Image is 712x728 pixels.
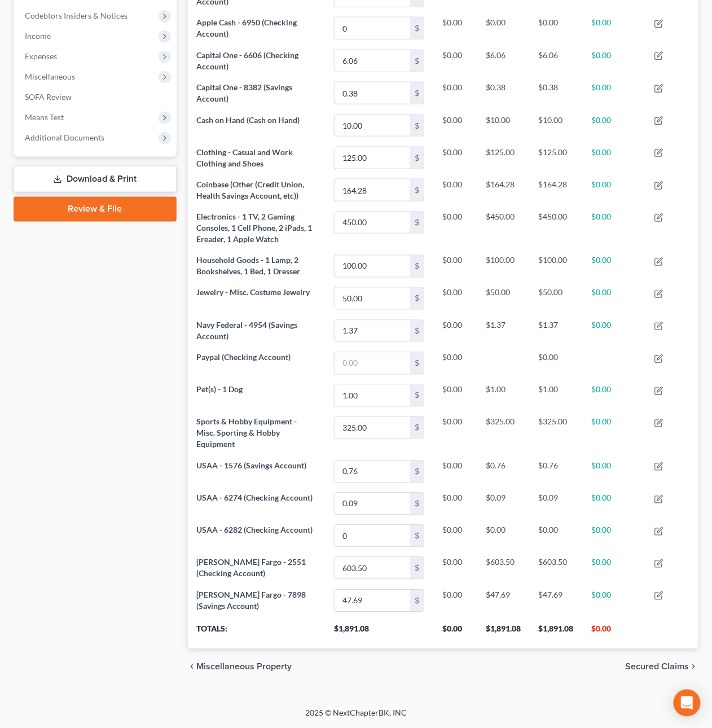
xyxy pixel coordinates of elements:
td: $0.00 [530,12,583,45]
span: [PERSON_NAME] Fargo - 2551 (Checking Account) [197,558,306,578]
span: Means Test [25,112,64,122]
div: $ [410,50,424,72]
div: $ [410,17,424,39]
td: $0.00 [583,77,645,109]
td: $450.00 [530,207,583,250]
div: $ [410,147,424,169]
th: $0.00 [433,617,477,649]
td: $0.38 [530,77,583,109]
div: $ [410,179,424,201]
input: 0.00 [335,288,410,309]
span: Household Goods - 1 Lamp, 2 Bookshelves, 1 Bed, 1 Dresser [197,256,301,277]
div: $ [410,353,424,374]
input: 0.00 [335,590,410,612]
div: $ [410,590,424,612]
a: Review & File [14,197,177,222]
input: 0.00 [335,82,410,104]
span: Coinbase (Other (Credit Union, Health Savings Account, etc)) [197,179,305,200]
th: $0.00 [583,617,645,649]
input: 0.00 [335,50,410,72]
input: 0.00 [335,212,410,234]
div: $ [410,212,424,234]
input: 0.00 [335,461,410,483]
td: $1.37 [477,315,530,347]
td: $0.00 [433,488,477,520]
td: $0.76 [530,455,583,488]
span: USAA - 6282 (Checking Account) [197,525,313,535]
div: Open Intercom Messenger [674,690,701,717]
div: 2025 © NextChapterBK, INC [34,708,678,728]
span: USAA - 6274 (Checking Account) [197,493,313,503]
span: Cash on Hand (Cash on Hand) [197,115,300,125]
td: $0.00 [433,347,477,379]
i: chevron_right [689,663,698,672]
span: Pet(s) - 1 Dog [197,385,243,394]
td: $0.76 [477,455,530,488]
span: Apple Cash - 6950 (Checking Account) [197,17,297,38]
th: $1,891.08 [477,617,530,649]
div: $ [410,256,424,277]
div: $ [410,115,424,137]
td: $0.00 [433,250,477,282]
span: Income [25,31,51,41]
input: 0.00 [335,17,410,39]
span: Additional Documents [25,133,104,142]
a: Download & Print [14,166,177,192]
td: $0.00 [583,488,645,520]
input: 0.00 [335,353,410,374]
td: $0.00 [433,315,477,347]
td: $0.00 [583,455,645,488]
input: 0.00 [335,179,410,201]
div: $ [410,525,424,547]
a: SOFA Review [16,87,177,107]
span: Capital One - 6606 (Checking Account) [197,50,299,71]
td: $0.00 [433,77,477,109]
td: $0.00 [433,520,477,552]
td: $0.00 [583,585,645,617]
td: $603.50 [530,552,583,585]
td: $1.00 [530,380,583,412]
button: chevron_left Miscellaneous Property [188,663,292,672]
span: Expenses [25,51,57,61]
td: $0.00 [583,412,645,455]
td: $1.37 [530,315,583,347]
td: $0.00 [433,45,477,77]
input: 0.00 [335,147,410,169]
span: Sports & Hobby Equipment - Misc. Sporting & Hobby Equipment [197,417,297,449]
td: $0.00 [433,455,477,488]
input: 0.00 [335,417,410,438]
div: $ [410,493,424,515]
input: 0.00 [335,256,410,277]
td: $0.00 [583,142,645,174]
td: $0.00 [433,109,477,142]
input: 0.00 [335,321,410,342]
span: Codebtors Insiders & Notices [25,11,128,20]
div: $ [410,288,424,309]
div: $ [410,417,424,438]
div: $ [410,385,424,406]
td: $0.00 [433,12,477,45]
td: $1.00 [477,380,530,412]
td: $0.00 [433,142,477,174]
td: $325.00 [530,412,583,455]
td: $0.00 [583,520,645,552]
input: 0.00 [335,115,410,137]
input: 0.00 [335,558,410,579]
td: $0.00 [583,283,645,315]
span: [PERSON_NAME] Fargo - 7898 (Savings Account) [197,590,306,611]
td: $0.09 [477,488,530,520]
td: $0.00 [583,315,645,347]
td: $0.38 [477,77,530,109]
td: $0.00 [583,207,645,250]
td: $603.50 [477,552,530,585]
td: $0.00 [433,552,477,585]
td: $47.69 [477,585,530,617]
th: $1,891.08 [530,617,583,649]
td: $10.00 [477,109,530,142]
td: $0.00 [583,174,645,207]
span: Miscellaneous Property [197,663,292,672]
span: Miscellaneous [25,72,75,81]
td: $0.00 [477,520,530,552]
span: Electronics - 1 TV, 2 Gaming Consoles, 1 Cell Phone, 2 iPads, 1 Ereader, 1 Apple Watch [197,212,313,244]
td: $0.00 [530,520,583,552]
